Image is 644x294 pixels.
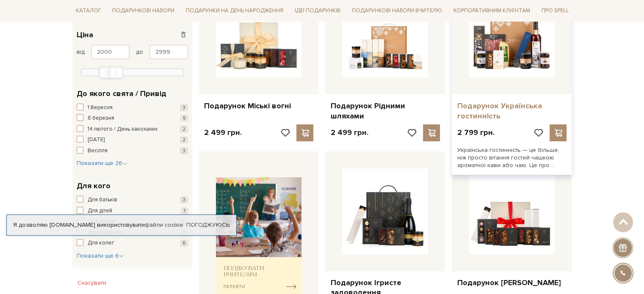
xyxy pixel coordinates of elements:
[88,114,114,123] span: 8 березня
[149,45,188,59] input: Ціна
[330,101,440,121] a: Подарунок Рідними шляхами
[77,239,188,247] button: Для колег 6
[72,4,105,17] a: Каталог
[182,4,287,17] a: Подарунки на День народження
[330,128,368,137] p: 2 499 грн.
[77,159,127,168] button: Показати ще 26
[77,125,188,134] button: 14 лютого / День закоханих 2
[77,88,166,99] span: До якого свята / Привід
[457,128,494,137] p: 2 799 грн.
[88,104,113,112] span: 1 Вересня
[88,136,105,144] span: [DATE]
[291,4,344,17] a: Ідеї подарунків
[7,221,236,229] div: Я дозволяю [DOMAIN_NAME] використовувати
[181,207,188,214] span: 1
[77,180,111,192] span: Для кого
[109,4,178,17] a: Подарункові набори
[99,66,113,78] div: Min
[180,126,188,133] span: 2
[91,45,130,59] input: Ціна
[457,101,567,121] a: Подарунок Українська гостинність
[145,221,183,228] a: файли cookie
[88,125,158,134] span: 14 лютого / День закоханих
[180,147,188,154] span: 3
[88,239,114,247] span: Для колег
[88,207,112,215] span: Для дітей
[180,196,188,203] span: 3
[180,104,188,111] span: 3
[77,136,188,144] button: [DATE] 2
[72,276,111,290] button: Скасувати
[77,104,188,112] button: 1 Вересня 3
[77,159,127,167] span: Показати ще 26
[77,147,188,155] button: Весілля 3
[77,196,188,204] button: Для батьків 3
[77,207,188,215] button: Для дітей 1
[450,4,533,17] a: Корпоративним клієнтам
[186,221,229,229] a: Погоджуюсь
[109,66,123,78] div: Max
[452,141,572,175] div: Українська гостинність — це більше, ніж просто вітання гостей чашкою ароматної кави або чаю. Це п...
[457,278,567,288] a: Подарунок [PERSON_NAME]
[538,4,572,17] a: Про Spell
[77,48,85,56] span: від
[348,3,445,18] a: Подарункові набори Вчителю
[180,229,188,236] span: 9
[77,114,188,123] button: 8 березня 5
[88,196,117,204] span: Для батьків
[180,239,188,247] span: 6
[88,147,108,155] span: Весілля
[180,115,188,122] span: 5
[180,136,188,143] span: 2
[204,101,314,111] a: Подарунок Міські вогні
[77,252,124,260] button: Показати ще 6
[77,252,124,259] span: Показати ще 6
[204,128,242,137] p: 2 499 грн.
[77,29,93,41] span: Ціна
[136,48,143,56] span: до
